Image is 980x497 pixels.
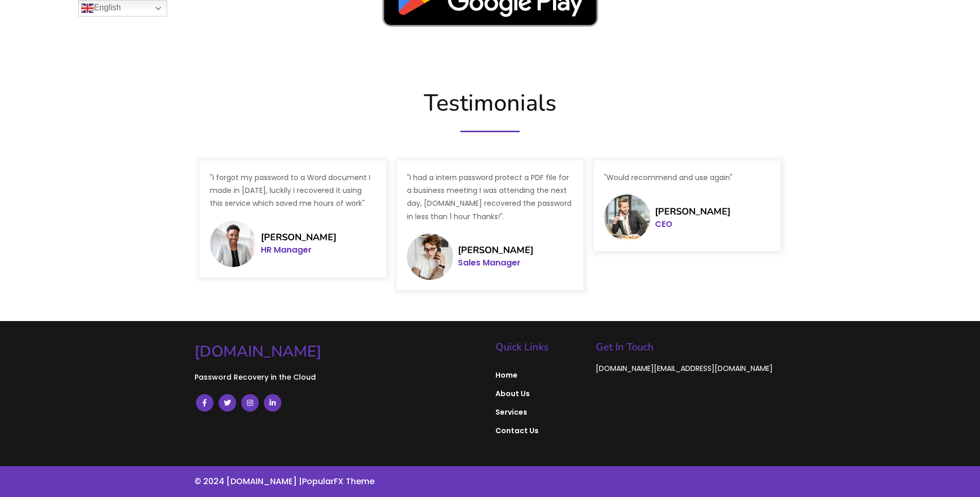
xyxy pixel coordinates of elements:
[194,90,786,117] h2: Testimonials
[655,218,672,230] span: CEO
[596,363,773,374] a: [DOMAIN_NAME][EMAIL_ADDRESS][DOMAIN_NAME]
[495,407,585,417] span: Services
[210,221,256,267] img: testimonial1
[495,421,585,440] a: Contact Us
[194,342,485,362] a: [DOMAIN_NAME]
[407,234,453,280] img: testimonial2
[81,2,94,14] img: en
[495,366,585,384] a: Home
[261,244,312,256] span: HR Manager
[495,384,585,403] a: About Us
[596,363,773,374] span: [DOMAIN_NAME][EMAIL_ADDRESS][DOMAIN_NAME]
[210,171,376,210] p: "I forgot my password to a Word document I made in [DATE], luckily I recovered it using this serv...
[604,171,770,184] p: "Would recommend and use again"
[495,403,585,421] a: Services
[495,342,585,352] h5: Quick Links
[458,244,533,256] span: [PERSON_NAME]
[655,205,730,218] span: [PERSON_NAME]
[495,426,585,435] span: Contact Us
[495,370,585,380] span: Home
[596,342,786,352] h5: Get In Touch
[495,389,585,398] span: About Us
[604,194,650,241] img: testimonial3
[302,475,375,487] a: PopularFX Theme
[458,257,521,269] span: Sales Manager
[407,171,573,223] p: "I had a intern password protect a PDF file for a business meeting I was attending the next day, ...
[194,370,485,384] p: Password Recovery in the Cloud
[261,231,336,243] span: [PERSON_NAME]
[194,475,302,487] a: © 2024 [DOMAIN_NAME] |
